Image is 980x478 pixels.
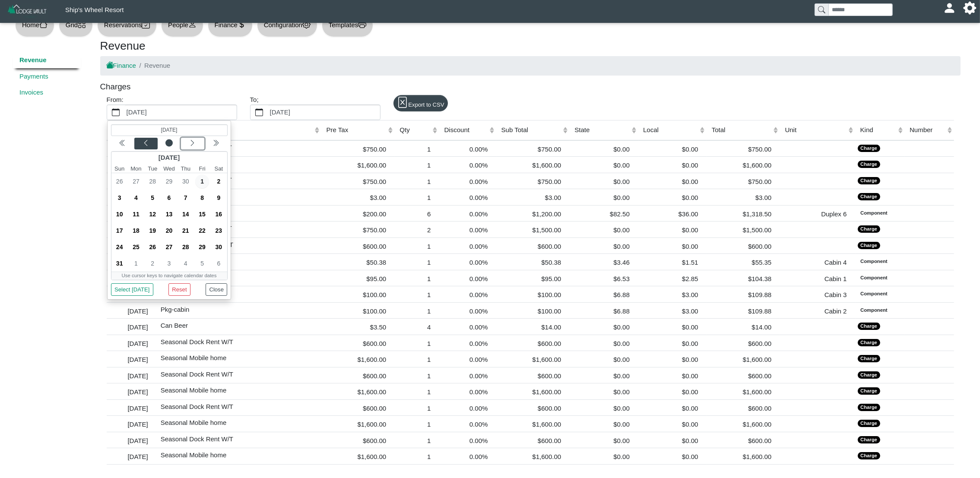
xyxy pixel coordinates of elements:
div: $1,600.00 [323,159,393,171]
span: 30 [212,240,225,254]
button: Reservationscalendar2 check [97,13,157,37]
div: $6.88 [572,288,636,300]
div: State [574,125,629,135]
div: [DATE] [109,370,155,381]
div: Number [910,125,945,135]
div: $3.00 [641,305,705,317]
div: $0.00 [572,337,636,349]
div: $0.00 [572,143,636,155]
div: 0.00% [441,272,494,284]
div: 1/2/2024 [144,255,161,272]
div: $200.00 [323,208,393,219]
svg: calendar2 check [142,20,150,28]
svg: file excel [397,97,408,108]
div: 12/1/2023 [193,173,210,190]
div: $600.00 [709,402,778,414]
div: $55.35 [709,256,778,268]
div: [DATE] [109,337,155,349]
div: [DATE] [109,305,155,317]
div: 0.00% [441,386,494,397]
div: Cabin 4 [782,256,853,268]
div: $0.00 [641,353,705,365]
svg: house fill [107,62,113,69]
span: Pkg-cabin [159,304,190,313]
div: $1.51 [641,256,705,268]
div: $0.00 [641,240,705,252]
div: $0.00 [572,224,636,235]
small: Tuesday [144,165,161,173]
div: $1,318.50 [709,208,778,219]
div: $600.00 [323,240,393,252]
div: $6.88 [572,305,636,317]
div: [DATE] [109,402,155,414]
div: Kind [860,125,896,135]
div: $750.00 [709,175,778,187]
div: 11/28/2023 [144,173,161,190]
div: $0.00 [641,175,705,187]
button: calendar [107,105,125,120]
div: 12/2/2023 [210,173,227,190]
span: Component [858,258,891,265]
div: 12/23/2023 [210,222,227,239]
div: $600.00 [709,370,778,381]
div: 0.00% [441,337,494,349]
label: [DATE] [268,105,380,120]
div: 1/4/2024 [177,255,193,272]
span: 29 [195,240,209,254]
span: 28 [178,240,192,254]
div: $750.00 [709,143,778,155]
div: 12/9/2023 [210,190,227,206]
div: 11/29/2023 [161,173,177,190]
div: 12/13/2023 [161,206,177,222]
div: $109.88 [709,288,778,300]
div: 12/26/2023 [144,239,161,255]
div: $600.00 [498,240,568,252]
div: 11/30/2023 [177,173,193,190]
div: 2 [397,224,437,235]
div: 4 [397,321,437,332]
div: $50.38 [323,256,393,268]
button: calendar [251,105,268,120]
div: 1 [397,386,437,397]
small: Thursday [177,165,193,173]
button: Previous year [111,138,134,149]
div: 0.00% [441,402,494,414]
span: Seasonal Mobile home [159,385,227,394]
div: 12/28/2023 [177,239,193,255]
div: 12/31/2023 [111,255,127,272]
span: 26 [112,174,126,188]
div: 12/22/2023 [193,222,210,239]
div: 12/7/2023 [177,190,193,206]
div: 1 [397,159,437,171]
div: $750.00 [323,224,393,235]
div: $36.00 [641,208,705,219]
div: 1 [397,370,437,381]
span: 2 [146,256,159,270]
div: 12/24/2023 [111,239,127,255]
div: $0.00 [641,191,705,203]
div: 1/3/2024 [161,255,177,272]
div: $0.00 [641,386,705,397]
div: $1,600.00 [498,159,568,171]
svg: chevron double left [212,139,219,146]
img: Z [7,3,48,19]
div: Duplex 6 [782,208,853,219]
div: 6 [397,208,437,219]
button: Next year [204,138,227,149]
svg: printer [358,20,366,28]
span: 4 [178,256,192,270]
div: $600.00 [323,370,393,381]
div: 1 [397,353,437,365]
small: Saturday [210,165,227,173]
svg: chevron double left [119,139,126,146]
div: $0.00 [572,353,636,365]
svg: person fill [946,5,953,11]
span: 15 [195,207,209,221]
div: 0.00% [441,256,494,268]
div: $0.00 [572,370,636,381]
div: 0.00% [441,370,494,381]
div: 0.00% [441,191,494,203]
div: Calendar navigation [111,138,227,149]
svg: gear fill [967,5,973,11]
div: 1 [397,256,437,268]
